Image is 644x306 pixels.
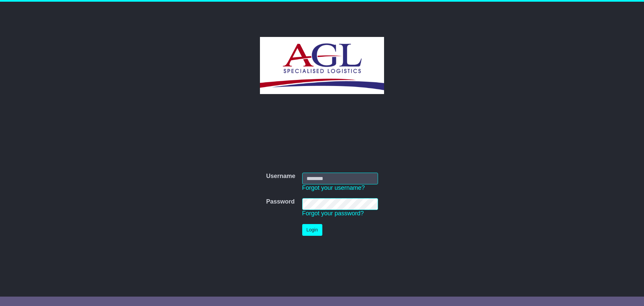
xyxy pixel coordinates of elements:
[260,37,384,94] img: AGL SPECIALISED LOGISTICS
[266,173,295,180] label: Username
[302,224,322,236] button: Login
[302,184,365,191] a: Forgot your username?
[266,198,294,206] label: Password
[302,210,364,217] a: Forgot your password?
